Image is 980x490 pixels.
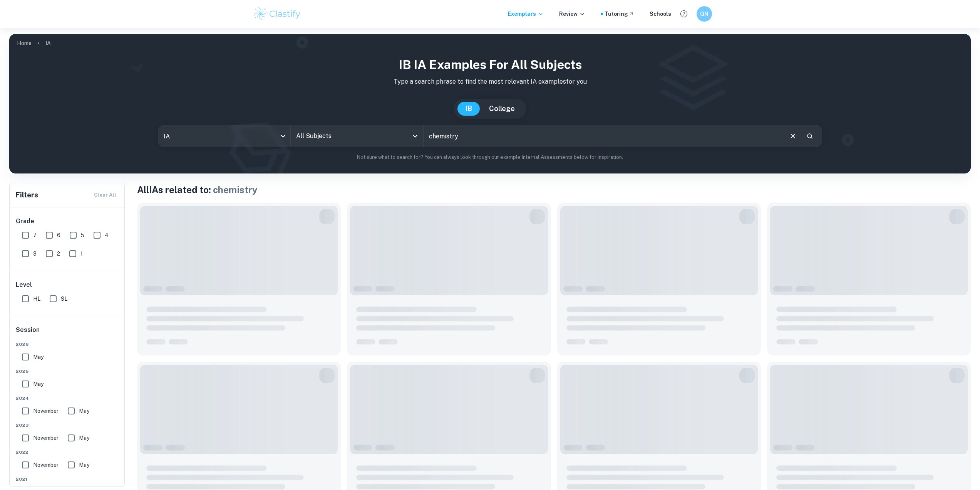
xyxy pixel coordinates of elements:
[605,10,634,18] a: Tutoring
[16,341,119,348] span: 2026
[16,217,119,226] h6: Grade
[16,449,119,456] span: 2022
[213,184,258,195] span: chemistry
[33,249,37,258] span: 3
[677,7,690,20] button: Help and Feedback
[79,461,89,469] span: May
[16,395,119,402] span: 2024
[15,153,965,161] p: Not sure what to search for? You can always look through our example Internal Assessments below f...
[803,130,816,143] button: Search
[650,10,671,18] a: Schools
[79,407,89,415] span: May
[33,407,59,415] span: November
[105,231,109,239] span: 4
[33,231,37,239] span: 7
[508,10,544,18] p: Exemplars
[33,380,44,388] span: May
[16,325,119,341] h6: Session
[16,476,119,483] span: 2021
[79,434,89,442] span: May
[15,56,965,74] h1: IB IA examples for all subjects
[16,422,119,429] span: 2023
[17,38,32,49] a: Home
[697,6,712,22] button: GN
[424,125,782,147] input: E.g. player arrangements, enthalpy of combustion, analysis of a big city...
[559,10,585,18] p: Review
[457,102,480,116] button: IB
[786,129,800,143] button: Clear
[61,295,67,303] span: SL
[45,39,51,47] p: IA
[33,461,59,469] span: November
[16,190,38,200] h6: Filters
[80,249,83,258] span: 1
[9,34,971,173] img: profile cover
[33,353,44,361] span: May
[253,6,302,22] img: Clastify logo
[57,249,60,258] span: 2
[137,183,971,197] h1: All IAs related to:
[15,77,965,86] p: Type a search phrase to find the most relevant IA examples for you
[57,231,60,239] span: 6
[410,131,420,141] button: Open
[481,102,523,116] button: College
[81,231,84,239] span: 5
[33,295,40,303] span: HL
[16,280,119,290] h6: Level
[33,434,59,442] span: November
[158,125,291,147] div: IA
[700,10,709,18] h6: GN
[16,368,119,375] span: 2025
